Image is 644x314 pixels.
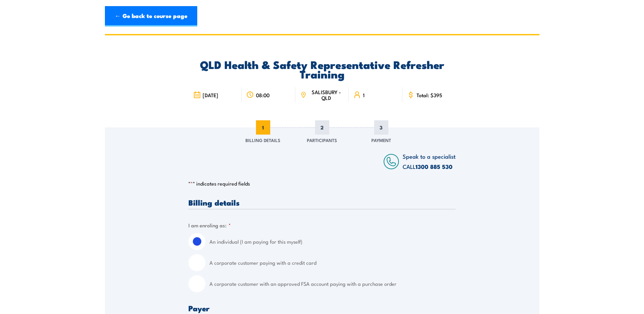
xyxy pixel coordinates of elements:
[209,275,456,292] label: A corporate customer with an approved FSA account paying with a purchase order
[209,254,456,271] label: A corporate customer paying with a credit card
[307,137,337,143] span: Participants
[188,198,456,206] h3: Billing details
[188,304,456,312] h3: Payer
[188,221,231,229] legend: I am enroling as:
[209,233,456,250] label: An individual (I am paying for this myself)
[309,89,344,101] span: SALISBURY - QLD
[188,180,456,187] p: " " indicates required fields
[256,92,270,98] span: 08:00
[417,92,442,98] span: Total: $395
[203,92,218,98] span: [DATE]
[363,92,365,98] span: 1
[374,120,388,135] span: 3
[245,137,280,143] span: Billing Details
[371,137,391,143] span: Payment
[256,120,270,135] span: 1
[315,120,329,135] span: 2
[188,59,456,78] h2: QLD Health & Safety Representative Refresher Training
[416,162,453,171] a: 1300 885 530
[403,152,456,171] span: Speak to a specialist CALL
[105,6,197,27] a: ← Go back to course page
